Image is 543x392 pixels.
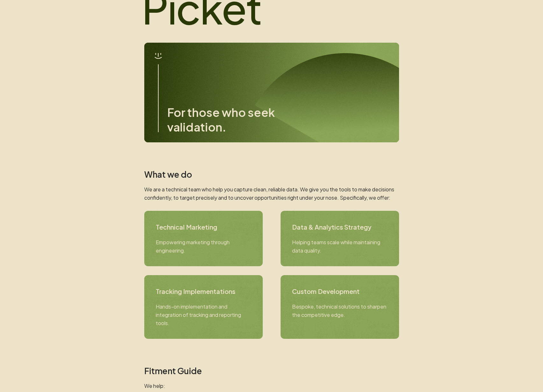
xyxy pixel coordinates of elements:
p: We are a technical team who help you capture clean, reliable data. We give you the tools to make ... [144,185,399,202]
h2: What we do [144,169,399,180]
h3: Custom Development [292,287,388,296]
p: Hands-on implementation and integration of tracking and reporting tools. [156,303,251,327]
p: Helping teams scale while maintaining data quality. [292,238,388,255]
h3: For those who seek validation. [167,105,295,134]
h3: Tracking Implementations [156,287,251,296]
p: Bespoke, technical solutions to sharpen the competitive edge. [292,303,388,319]
h3: Technical Marketing [156,222,251,232]
h2: Fitment Guide [144,366,399,376]
p: We help: [144,382,399,390]
h3: Data & Analytics Strategy [292,222,388,232]
p: Empowering marketing through engineering. [156,238,251,255]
